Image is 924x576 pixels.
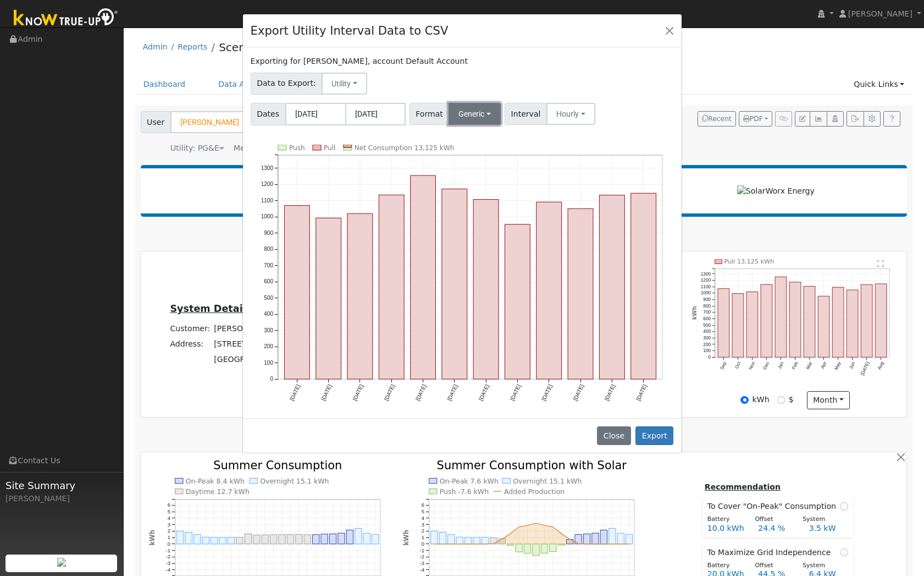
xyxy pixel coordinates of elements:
[635,426,673,445] button: Export
[449,103,501,125] button: Generic
[600,195,625,380] rect: onclick=""
[442,189,467,379] rect: onclick=""
[635,383,648,402] text: [DATE]
[662,23,677,38] button: Close
[473,199,499,379] rect: onclick=""
[597,426,630,445] button: Close
[270,376,273,382] text: 0
[261,213,273,220] text: 1000
[251,103,286,125] span: Dates
[414,383,427,402] text: [DATE]
[546,103,595,125] button: Hourly
[316,218,341,379] rect: onclick=""
[383,383,396,402] text: [DATE]
[568,209,593,379] rect: onclick=""
[264,343,273,349] text: 200
[289,383,301,402] text: [DATE]
[251,22,449,40] h4: Export Utility Interval Data to CSV
[446,383,458,402] text: [DATE]
[351,383,364,402] text: [DATE]
[264,311,273,317] text: 400
[541,383,554,402] text: [DATE]
[264,246,273,252] text: 800
[536,202,562,379] rect: onclick=""
[320,383,333,402] text: [DATE]
[261,198,273,204] text: 1100
[261,181,273,187] text: 1200
[251,73,323,95] span: Data to Export:
[284,205,309,379] rect: onclick=""
[347,213,373,379] rect: onclick=""
[324,144,335,152] text: Pull
[289,144,305,152] text: Push
[505,224,530,380] rect: onclick=""
[631,193,656,379] rect: onclick=""
[264,262,273,268] text: 700
[411,175,436,380] rect: onclick=""
[355,144,455,152] text: Net Consumption 13,125 kWh
[264,295,273,301] text: 500
[572,383,585,402] text: [DATE]
[478,383,490,402] text: [DATE]
[505,103,547,125] span: Interval
[264,278,273,284] text: 600
[379,195,404,379] rect: onclick=""
[264,230,273,236] text: 900
[322,73,367,95] button: Utility
[261,165,273,171] text: 1300
[264,327,273,333] text: 300
[264,360,273,366] text: 100
[509,383,522,402] text: [DATE]
[251,56,468,67] label: Exporting for [PERSON_NAME], account Default Account
[604,383,616,402] text: [DATE]
[410,103,450,125] span: Format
